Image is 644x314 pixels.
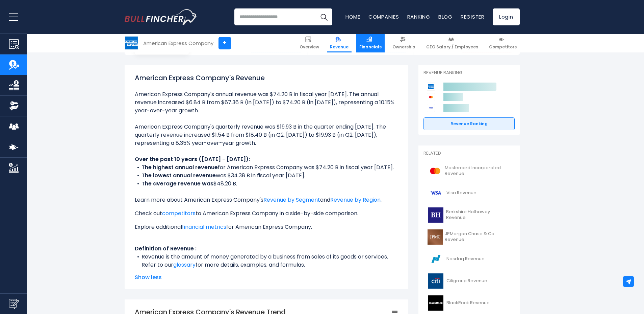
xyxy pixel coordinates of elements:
[125,9,197,25] a: Go to homepage
[135,253,398,269] li: Revenue is the amount of money generated by a business from sales of its goods or services. Refer...
[135,273,398,282] span: Show less
[428,163,443,179] img: MA logo
[9,101,19,111] img: Ownership
[428,251,444,267] img: NDAQ logo
[359,44,382,50] span: Financials
[423,184,515,202] a: Visa Revenue
[486,34,520,52] a: Competitors
[135,209,398,218] p: Check out to American Express Company in a side-by-side comparison.
[423,70,515,76] p: Revenue Ranking
[125,9,198,25] img: Bullfincher logo
[392,44,415,50] span: Ownership
[143,39,213,47] div: American Express Company
[135,223,398,231] p: Explore additional for American Express Company.
[182,223,226,231] a: financial metrics
[135,180,398,188] li: $48.20 B.
[423,228,515,246] a: JPMorgan Chase & Co. Revenue
[428,207,444,223] img: BRK-B logo
[330,44,349,50] span: Revenue
[423,162,515,180] a: Mastercard Incorporated Revenue
[135,155,250,163] b: Over the past 10 years ([DATE] - [DATE]):
[135,90,398,115] li: American Express Company's annual revenue was $74.20 B in fiscal year [DATE]. The annual revenue ...
[427,104,435,112] img: Visa competitors logo
[141,172,216,179] b: The lowest annual revenue
[327,34,352,52] a: Revenue
[423,151,515,156] p: Related
[493,8,520,25] a: Login
[135,172,398,180] li: was $34.38 B in fiscal year [DATE].
[135,73,398,83] h1: American Express Company's Revenue
[218,37,231,49] a: +
[135,123,398,147] li: American Express Company's quarterly revenue was $19.93 B in the quarter ending [DATE]. The quart...
[125,37,138,49] img: AXP logo
[423,206,515,224] a: Berkshire Hathaway Revenue
[461,13,485,20] a: Register
[427,83,435,91] img: American Express Company competitors logo
[489,44,517,50] span: Competitors
[368,13,399,20] a: Companies
[423,294,515,312] a: BlackRock Revenue
[428,185,444,201] img: V logo
[300,44,319,50] span: Overview
[297,34,322,52] a: Overview
[428,273,444,289] img: C logo
[426,44,478,50] span: CEO Salary / Employees
[389,34,418,52] a: Ownership
[428,229,443,245] img: JPM logo
[427,93,435,101] img: Mastercard Incorporated competitors logo
[423,272,515,290] a: Citigroup Revenue
[263,196,320,204] a: Revenue by Segment
[407,13,430,20] a: Ranking
[315,8,332,25] button: Search
[141,180,213,187] b: The average revenue was
[141,163,218,171] b: The highest annual revenue
[173,261,196,269] a: glossary
[330,196,381,204] a: Revenue by Region
[438,13,453,20] a: Blog
[423,117,515,130] a: Revenue Ranking
[135,245,197,252] b: Definition of Revenue :
[356,34,385,52] a: Financials
[345,13,360,20] a: Home
[135,163,398,172] li: for American Express Company was $74.20 B in fiscal year [DATE].
[428,295,444,311] img: BLK logo
[162,209,196,217] a: competitors
[135,196,398,204] p: Learn more about American Express Company's and .
[423,34,481,52] a: CEO Salary / Employees
[423,250,515,268] a: Nasdaq Revenue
